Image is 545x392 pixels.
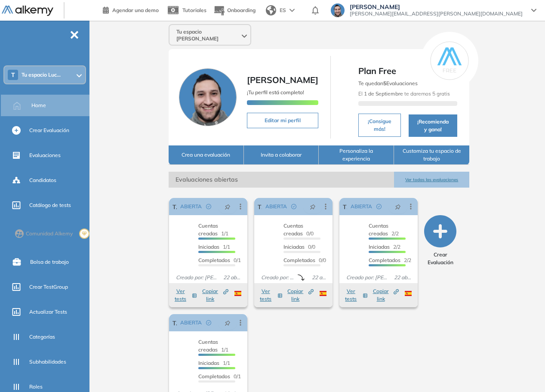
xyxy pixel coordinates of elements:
b: 5 [383,80,386,86]
span: Cuentas creadas [369,222,388,237]
span: Plan Free [358,65,458,77]
span: [PERSON_NAME][EMAIL_ADDRESS][PERSON_NAME][DOMAIN_NAME] [350,10,523,17]
span: [PERSON_NAME] [247,74,318,85]
span: Creado por: [PERSON_NAME] [343,274,390,281]
span: El te daremos 5 gratis [358,90,450,97]
button: pushpin [388,200,407,213]
span: Iniciadas [198,244,219,250]
span: 22 abr. 2025 [391,274,415,281]
span: Iniciadas [283,244,305,250]
span: Evaluaciones [29,151,61,159]
span: 1/1 [198,222,228,237]
span: 22 abr. 2025 [308,274,329,281]
img: ESP [320,291,326,296]
button: pushpin [218,200,237,213]
img: ESP [405,291,412,296]
button: Invita a colaborar [244,145,319,165]
span: Iniciadas [198,360,219,366]
button: Customiza tu espacio de trabajo [394,145,469,165]
span: Catálogo de tests [29,201,71,209]
img: world [266,5,276,15]
img: ESP [234,291,241,296]
span: check-circle [206,320,211,325]
span: 0/1 [198,373,241,380]
span: Crear TestGroup [29,283,68,291]
span: Te quedan Evaluaciones [358,80,418,86]
span: Candidatos [29,176,56,184]
span: Creado por: [PERSON_NAME] [258,274,298,281]
b: 1 de Septiembre [364,90,403,97]
span: 0/0 [283,257,326,263]
span: pushpin [310,203,316,210]
span: check-circle [291,204,296,209]
span: Completados [198,373,230,380]
span: Crear Evaluación [421,251,459,266]
img: arrow [289,9,295,12]
span: 2/2 [369,244,400,250]
span: Tutoriales [182,7,206,13]
span: Cuentas creadas [198,222,218,237]
span: check-circle [206,204,211,209]
button: Ver tests [344,287,368,303]
button: pushpin [303,200,322,213]
span: Subhabilidades [29,358,66,366]
a: Agendar una demo [103,4,159,15]
button: Crea una evaluación [169,145,244,165]
button: Ver tests [259,287,283,303]
a: TEST PERSONALIDADES STEPPER [343,198,347,215]
span: Roles [29,383,43,391]
span: Completados [369,257,400,263]
span: Cuentas creadas [283,222,303,237]
span: 0/0 [283,244,315,250]
span: Onboarding [227,7,256,13]
span: pushpin [225,319,231,326]
span: 1/1 [198,244,230,250]
span: Cuentas creadas [198,339,218,353]
span: Completados [198,257,230,263]
span: 22 abr. 2025 [220,274,244,281]
div: Widget de chat [390,292,545,392]
span: [PERSON_NAME] [350,3,523,10]
button: pushpin [218,316,237,330]
span: ¡Tu perfil está completo! [247,89,304,96]
button: Copiar link [287,287,314,303]
button: Copiar link [201,287,228,303]
img: Foto de perfil [179,68,237,126]
span: Tu espacio [PERSON_NAME] [176,28,240,42]
span: ABIERTA [351,203,372,210]
span: 2/2 [369,222,399,237]
button: Onboarding [213,1,256,20]
span: 1/1 [198,339,228,353]
button: Editar mi perfil [247,113,318,128]
button: Ver todas las evaluaciones [394,172,469,188]
a: TEST BUG STEPPER [172,198,177,215]
span: Completados [283,257,315,263]
button: ¡Consigue más! [358,114,401,137]
span: Agendar una demo [112,7,159,13]
button: Crear Evaluación [421,215,459,266]
span: Actualizar Tests [29,308,67,316]
button: Copiar link [372,287,399,303]
span: ABIERTA [180,319,202,327]
span: pushpin [395,203,401,210]
span: Evaluaciones abiertas [169,172,394,188]
span: Tu espacio Luc... [22,71,61,78]
iframe: Chat Widget [390,292,545,392]
span: ABIERTA [180,203,202,210]
button: Ver tests [173,287,197,303]
span: 1/1 [198,360,230,366]
button: Personaliza la experiencia [319,145,394,165]
span: ABIERTA [265,203,287,210]
span: 0/0 [283,222,314,237]
a: TEST MONACO PROD [172,314,177,331]
span: ES [280,6,286,14]
span: pushpin [225,203,231,210]
span: 0/1 [198,257,241,263]
span: Iniciadas [369,244,390,250]
span: 2/2 [369,257,411,263]
span: check-circle [376,204,382,209]
span: Home [31,102,46,109]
